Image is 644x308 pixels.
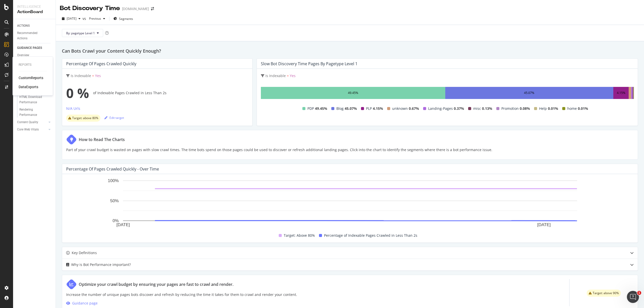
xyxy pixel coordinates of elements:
[307,106,314,112] span: PDP
[62,29,103,37] button: By: pagetype Level 1
[17,53,52,58] a: Overview
[537,222,551,227] text: [DATE]
[324,232,417,238] span: Percentage of Indexable Pages Crawled in Less Than 2s
[315,106,327,112] span: 49.45%
[17,30,47,41] div: Recommended Actions
[19,107,48,118] div: Rendering Performance
[66,83,89,103] span: 0 %
[66,301,98,305] a: Guidance page
[617,90,625,96] div: 4.15%
[95,73,101,78] span: Yes
[71,73,91,78] span: Is Indexable
[567,106,577,112] span: home
[392,106,408,112] span: unknown
[119,17,133,21] span: Segments
[17,45,42,51] div: GUIDANCE PAGES
[122,6,149,11] div: [DOMAIN_NAME]
[66,31,95,35] span: By: pagetype Level 1
[60,4,120,13] div: Bot Discovery Time
[17,9,52,15] div: ActionBoard
[17,4,52,9] div: Intelligence
[345,106,357,112] span: 45.07%
[112,219,119,223] text: 0%
[66,61,136,66] div: Percentage of Pages Crawled Quickly
[17,127,47,132] a: Core Web Vitals
[19,75,43,80] a: CustomReports
[17,23,30,28] div: ACTIONS
[66,83,248,103] div: of Indexable Pages Crawled in Less Than 2s
[501,106,519,112] span: Promotion
[17,45,52,51] a: GUIDANCE PAGES
[593,292,619,295] span: Target: above 90%
[72,117,98,120] span: Target: above 80%
[62,47,638,54] h2: Can Bots Crawl your Content Quickly Enough?
[473,106,481,112] span: misc
[19,84,38,89] a: DataExports
[66,106,80,114] button: N/A Urls
[92,73,94,78] span: =
[151,7,154,11] div: arrow-right-arrow-left
[265,73,286,78] span: Is Indexable
[366,106,372,112] span: PLP
[19,63,47,67] div: Reports
[548,106,558,112] span: 0.01%
[66,166,159,172] div: Percentage of Pages Crawled Quickly - Over Time
[336,106,344,112] span: Blog
[60,15,83,23] button: [DATE]
[66,178,634,228] svg: A chart.
[17,53,29,58] div: Overview
[79,136,125,143] div: How to Read The Charts
[261,61,357,66] div: Slow Bot Discovery Time Pages by pagetype Level 1
[587,290,621,297] div: warning label
[284,232,315,238] span: Target: Above 80%
[17,127,39,132] div: Core Web Vitals
[287,73,289,78] span: =
[72,300,98,306] div: Guidance page
[578,106,588,112] span: 0.01%
[110,198,119,203] text: 50%
[19,94,49,105] div: HTML Download Performance
[66,115,100,122] div: warning label
[454,106,464,112] span: 0.37%
[71,262,131,268] div: Why is Bot Performance important?
[66,106,80,111] div: N/A Urls
[520,106,530,112] span: 0.08%
[524,90,534,96] div: 45.07%
[19,94,52,105] a: HTML Download Performance
[111,15,135,23] button: Segments
[108,179,119,183] text: 100%
[87,16,101,21] span: Previous
[104,114,124,122] button: Edit target
[17,120,47,125] a: Content Quality
[290,73,296,78] span: Yes
[66,147,492,153] p: Part of your crawl budget is wasted on pages with slow crawl times. The time bots spend on those ...
[79,281,233,287] div: Optimize your crawl budget by ensuring your pages are fast to crawl and render.
[428,106,453,112] span: Landing-Pages
[627,291,639,303] iframe: Intercom live chat
[116,222,130,227] text: [DATE]
[72,250,97,256] div: Key Definitions
[66,292,297,298] p: Increase the number of unique pages bots discover and refresh by reducing the time it takes for t...
[539,106,547,112] span: Help
[482,106,492,112] span: 0.13%
[19,107,52,118] a: Rendering Performance
[348,90,358,96] div: 49.45%
[409,106,419,112] span: 0.67%
[17,30,52,41] a: Recommended Actions
[67,16,76,21] span: 2025 Aug. 29th
[637,291,641,295] span: 1
[83,16,87,21] span: vs
[373,106,383,112] span: 4.15%
[104,116,124,120] div: Edit target
[87,15,107,23] button: Previous
[17,23,52,28] a: ACTIONS
[17,120,38,125] div: Content Quality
